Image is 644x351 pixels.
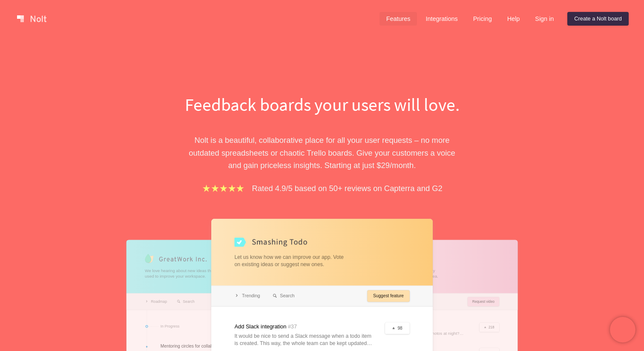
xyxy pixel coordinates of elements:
a: Help [500,12,527,26]
p: Rated 4.9/5 based on 50+ reviews on Capterra and G2 [252,182,443,194]
a: Pricing [466,12,499,26]
iframe: Chatra live chat [610,317,635,342]
p: Nolt is a beautiful, collaborative place for all your user requests – no more outdated spreadshee... [175,134,469,171]
img: stars.b067e34983.png [201,183,245,193]
a: Create a Nolt board [567,12,629,26]
a: Features [379,12,417,26]
a: Integrations [419,12,464,26]
a: Sign in [528,12,561,26]
h1: Feedback boards your users will love. [175,92,469,117]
